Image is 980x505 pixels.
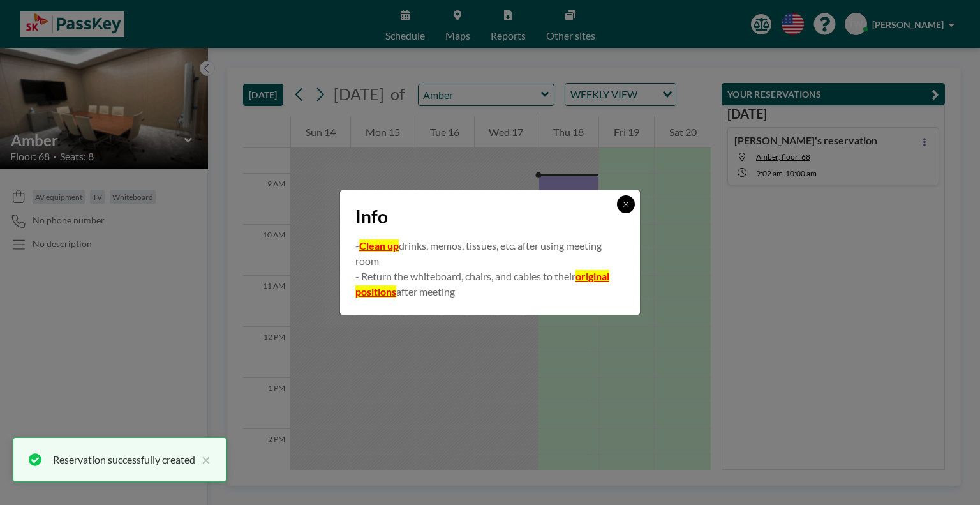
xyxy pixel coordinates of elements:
u: Clean up [359,239,399,252]
p: - Return the whiteboard, chairs, and cables to their after meeting [355,269,625,299]
button: close [195,452,211,467]
p: - drinks, memos, tissues, etc. after using meeting room [355,238,625,269]
span: Info [355,206,388,228]
div: Reservation successfully created [53,452,195,467]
